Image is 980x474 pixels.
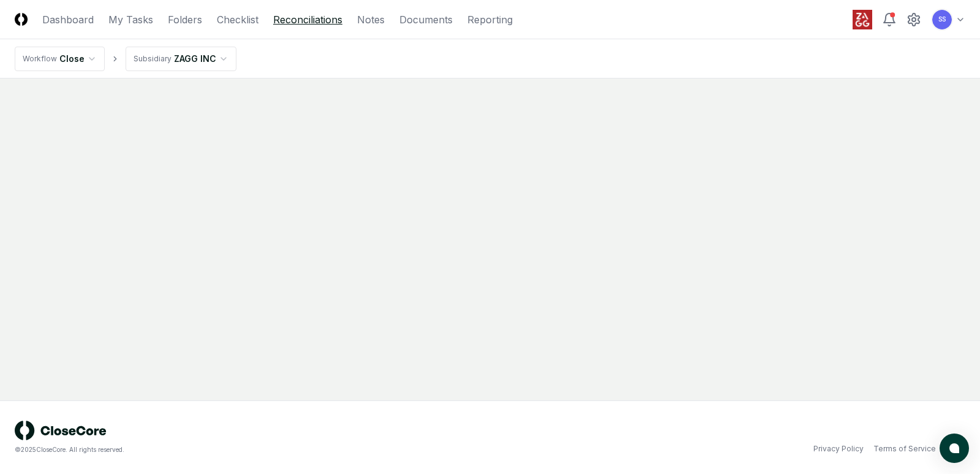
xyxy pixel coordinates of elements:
[42,12,94,27] a: Dashboard
[853,10,872,29] img: ZAGG logo
[15,47,236,71] nav: breadcrumb
[15,445,490,454] div: © 2025 CloseCore. All rights reserved.
[134,53,171,64] div: Subsidiary
[931,9,953,31] button: SS
[217,12,258,27] a: Checklist
[940,434,969,463] button: atlas-launcher
[357,12,385,27] a: Notes
[813,443,864,454] a: Privacy Policy
[168,12,202,27] a: Folders
[23,53,57,64] div: Workflow
[108,12,153,27] a: My Tasks
[873,443,936,454] a: Terms of Service
[15,421,107,440] img: logo
[15,13,28,26] img: Logo
[273,12,342,27] a: Reconciliations
[938,15,946,24] span: SS
[467,12,513,27] a: Reporting
[399,12,453,27] a: Documents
